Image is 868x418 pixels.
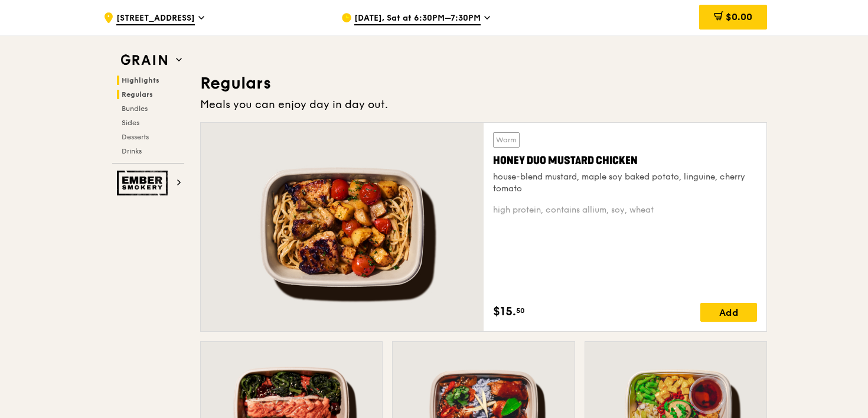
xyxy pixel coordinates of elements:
span: Desserts [122,133,149,141]
span: Drinks [122,147,142,155]
img: Grain web logo [117,50,171,71]
div: Meals you can enjoy day in day out. [200,96,767,113]
img: Ember Smokery web logo [117,171,171,195]
span: Regulars [122,90,153,99]
span: $0.00 [726,11,752,22]
h3: Regulars [200,73,767,94]
span: 50 [516,306,525,315]
div: Add [700,303,757,322]
div: Honey Duo Mustard Chicken [493,152,757,169]
span: Highlights [122,76,159,84]
div: house-blend mustard, maple soy baked potato, linguine, cherry tomato [493,171,757,195]
span: $15. [493,303,516,321]
span: [DATE], Sat at 6:30PM–7:30PM [354,12,481,25]
span: [STREET_ADDRESS] [116,12,195,25]
span: Bundles [122,105,148,113]
div: high protein, contains allium, soy, wheat [493,204,757,216]
div: Warm [493,132,520,148]
span: Sides [122,119,139,127]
